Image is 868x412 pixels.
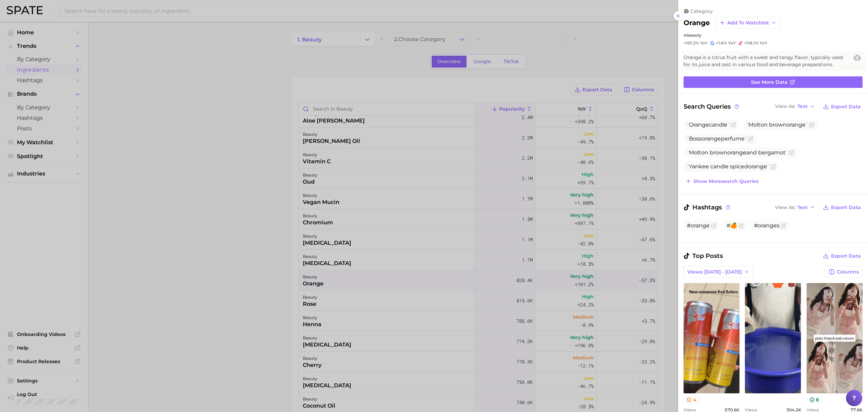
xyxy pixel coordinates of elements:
[716,40,727,45] span: +1.6%
[789,150,794,155] button: Flag as miscategorized or irrelevant
[809,122,814,128] button: Flag as miscategorized or irrelevant
[715,17,780,29] button: Add to Watchlist
[727,20,769,26] span: Add to Watchlist
[690,8,713,14] span: category
[687,269,742,275] span: Views: [DATE] - [DATE]
[687,33,702,38] span: beauty
[744,40,758,45] span: +118.1%
[687,163,769,170] span: Yankee candle spiced
[687,222,710,229] span: #orange
[821,102,863,111] button: Export Data
[687,135,747,142] span: Boss perfume
[684,266,753,278] button: Views: [DATE] - [DATE]
[781,223,786,228] button: Flag as miscategorized or irrelevant
[684,251,723,261] span: Top Posts
[775,206,795,209] span: View As
[821,251,863,261] button: Export Data
[684,76,863,88] a: See more data
[770,164,776,169] button: Flag as miscategorized or irrelevant
[727,149,746,156] span: orange
[821,203,863,212] button: Export Data
[787,121,806,128] span: orange
[831,104,861,110] span: Export Data
[837,269,859,275] span: Columns
[700,40,708,46] span: YoY
[684,33,863,38] div: in
[693,179,758,184] span: Show more search queries
[684,19,710,27] h2: orange
[689,121,709,128] span: Orange
[825,266,863,278] button: Columns
[731,122,736,128] button: Flag as miscategorized or irrelevant
[831,205,861,210] span: Export Data
[687,149,788,156] span: Molton brown and bergamot
[687,121,729,128] span: candle
[748,136,753,142] button: Flag as miscategorized or irrelevant
[684,54,849,68] span: Orange is a citrus fruit with a sweet and tangy flavor, typically used for its juice and zest in ...
[797,105,808,108] span: Text
[728,40,736,46] span: YoY
[684,40,699,45] span: +101.2%
[702,135,721,142] span: orange
[775,105,795,108] span: View As
[684,102,740,111] span: Search Queries
[773,203,817,212] button: View AsText
[807,396,822,403] button: 8
[684,203,731,212] span: Hashtags
[759,40,767,46] span: YoY
[773,102,817,111] button: View AsText
[797,206,808,209] span: Text
[748,163,767,170] span: orange
[727,222,737,229] span: #🍊
[738,223,744,228] button: Flag as miscategorized or irrelevant
[684,396,699,403] button: 4
[711,223,716,228] button: Flag as miscategorized or irrelevant
[831,253,861,259] span: Export Data
[746,121,808,128] span: Molton brown
[684,176,760,186] button: Show moresearch queries
[754,222,780,229] span: #oranges
[751,79,788,85] span: See more data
